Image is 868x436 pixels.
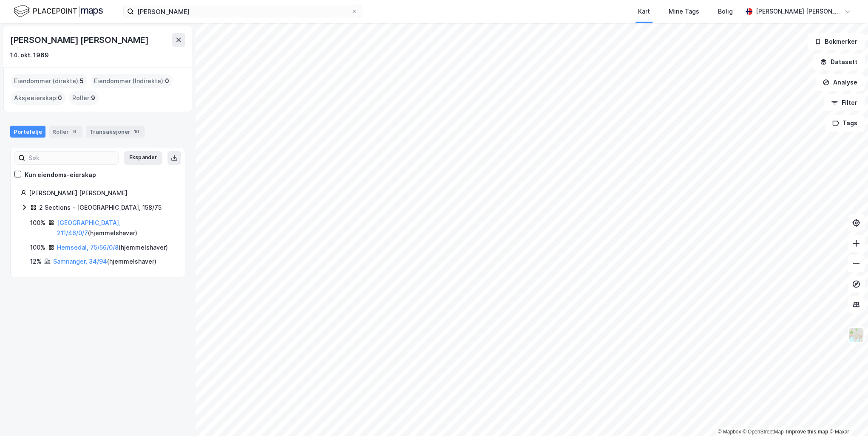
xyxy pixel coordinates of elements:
div: Eiendommer (Indirekte) : [91,74,173,88]
div: ( hjemmelshaver ) [53,256,156,267]
div: Transaksjoner [86,126,145,138]
div: [PERSON_NAME] [PERSON_NAME] [10,33,150,47]
div: 100% [30,218,45,228]
a: Hemsedal, 75/56/0/8 [57,244,119,251]
div: [PERSON_NAME] [PERSON_NAME] [756,6,841,17]
button: Bokmerker [807,33,865,50]
div: 9 [71,127,79,136]
a: Samnanger, 34/94 [53,258,107,265]
button: Tags [825,115,865,132]
div: ( hjemmelshaver ) [57,218,175,238]
img: Z [848,327,864,343]
div: Aksjeeierskap : [11,91,65,105]
button: Filter [824,94,865,111]
div: 12% [30,256,42,267]
div: 2 Sections - [GEOGRAPHIC_DATA], 158/75 [39,203,162,213]
a: [GEOGRAPHIC_DATA], 211/46/0/7 [57,219,121,236]
a: Mapbox [718,429,741,435]
a: Improve this map [786,429,828,435]
a: OpenStreetMap [743,429,784,435]
span: 5 [80,76,84,86]
div: 100% [30,242,45,253]
div: Roller : [69,91,99,105]
button: Datasett [813,53,865,70]
input: Søk på adresse, matrikkel, gårdeiere, leietakere eller personer [134,5,351,18]
img: logo.f888ab2527a4732fd821a326f86c7f29.svg [14,4,103,19]
div: Kun eiendoms-eierskap [25,170,96,180]
div: [PERSON_NAME] [PERSON_NAME] [29,188,175,198]
iframe: Chat Widget [825,395,868,436]
div: ( hjemmelshaver ) [57,242,168,253]
div: Kontrollprogram for chat [825,395,868,436]
div: Kart [638,6,650,17]
div: 14. okt. 1969 [10,50,49,60]
button: Ekspander [124,151,162,165]
span: 9 [91,93,95,103]
div: Mine Tags [669,6,699,17]
div: 10 [132,127,141,136]
input: Søk [25,152,118,164]
div: Portefølje [10,126,45,138]
span: 0 [58,93,62,103]
div: Bolig [718,6,733,17]
button: Analyse [815,74,865,91]
div: Eiendommer (direkte) : [11,74,87,88]
span: 0 [165,76,169,86]
div: Roller [49,126,82,138]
